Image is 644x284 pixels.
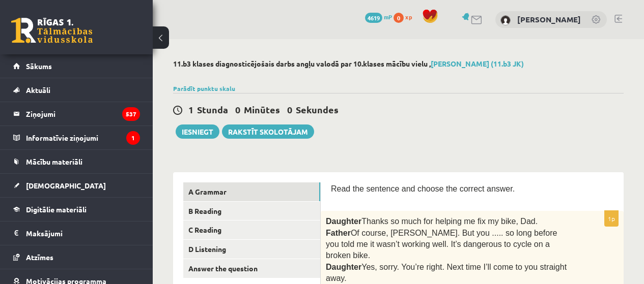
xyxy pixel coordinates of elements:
span: Of course, [PERSON_NAME]. But you ..... so long before you told me it wasn’t working well. It’s d... [326,229,557,260]
span: 0 [394,13,404,23]
a: Informatīvie ziņojumi1 [13,126,140,149]
legend: Informatīvie ziņojumi [26,126,140,149]
span: 0 [287,104,292,115]
span: Thanks so much for helping me fix my bike, Dad. [361,217,538,226]
button: Iesniegt [176,124,219,139]
a: Parādīt punktu skalu [173,84,235,92]
a: Answer the question [183,259,320,278]
a: [PERSON_NAME] [517,14,581,24]
a: Mācību materiāli [13,150,140,173]
a: B Reading [183,202,320,220]
span: Digitālie materiāli [26,205,87,214]
h2: 11.b3 klases diagnosticējošais darbs angļu valodā par 10.klases mācību vielu , [173,59,624,68]
span: 1 [188,104,193,115]
img: Keitija Sīkā [500,15,511,25]
a: A Grammar [183,182,320,201]
span: Atzīmes [26,253,53,262]
span: Aktuāli [26,85,50,94]
span: Read the sentence and choose the correct answer. [331,184,515,193]
span: Daughter [326,217,361,226]
legend: Maksājumi [26,222,140,245]
a: Rakstīt skolotājam [222,124,314,139]
span: xp [405,13,412,21]
a: Maksājumi [13,222,140,245]
span: [DEMOGRAPHIC_DATA] [26,181,106,190]
legend: Ziņojumi [26,102,140,125]
a: [DEMOGRAPHIC_DATA] [13,174,140,197]
a: Atzīmes [13,245,140,269]
span: Daughter [326,263,361,271]
span: Sekundes [296,104,339,115]
span: mP [384,13,392,21]
span: Minūtes [244,104,280,115]
i: 1 [126,131,140,145]
a: D Listening [183,240,320,259]
a: [PERSON_NAME] (11.b3 JK) [431,59,524,68]
span: Mācību materiāli [26,157,82,166]
a: Digitālie materiāli [13,198,140,221]
a: C Reading [183,220,320,239]
a: 4619 mP [365,13,392,21]
span: Stunda [197,104,228,115]
a: 0 xp [394,13,417,21]
span: Yes, sorry. You’re right. Next time I’ll come to you straight away. [326,263,567,282]
span: 4619 [365,13,382,23]
a: Ziņojumi537 [13,102,140,125]
span: Father [326,229,351,237]
i: 537 [122,107,140,121]
p: 1p [604,210,619,227]
span: 0 [235,104,240,115]
a: Rīgas 1. Tālmācības vidusskola [11,18,93,43]
a: Aktuāli [13,78,140,102]
a: Sākums [13,54,140,78]
span: Sākums [26,61,52,71]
